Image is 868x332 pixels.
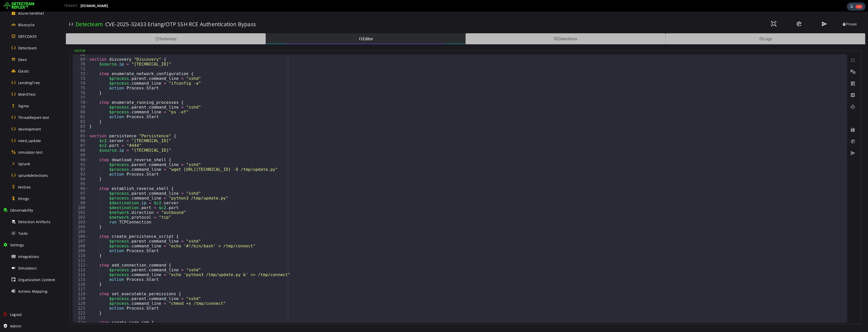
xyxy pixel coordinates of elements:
[402,22,602,33] div: Detections
[18,115,49,120] span: ThreatReport-test
[22,45,25,50] span: Toggle code folding, rows 69 through 83
[10,189,25,194] div: 99
[10,74,25,79] div: 75
[10,50,25,55] div: 70
[203,22,402,33] div: Editor
[10,265,25,270] div: 115
[10,275,25,280] div: 117
[10,122,25,127] div: 85
[774,10,799,16] button: Private
[10,41,25,45] div: 68
[10,84,25,88] div: 77
[80,4,108,8] span: [DOMAIN_NAME]
[10,256,25,261] div: 113
[10,69,25,74] div: 74
[22,122,25,127] span: Toggle code folding, rows 85 through 129
[22,175,25,179] span: Toggle code folding, rows 96 through 104
[22,222,25,227] span: Toggle code folding, rows 106 through 110
[18,161,30,166] span: Splunk
[10,251,25,256] div: 112
[855,5,862,9] span: 4
[10,208,25,213] div: 103
[10,270,25,275] div: 116
[10,184,25,189] div: 98
[10,179,25,184] div: 97
[10,285,25,289] div: 119
[10,108,25,112] div: 82
[10,237,25,242] div: 109
[22,280,25,285] span: Toggle code folding, rows 118 through 122
[10,232,25,237] div: 108
[10,165,25,170] div: 94
[10,141,25,146] div: 89
[10,98,25,103] div: 80
[18,150,43,155] span: simulator-test
[10,309,25,313] div: 124
[10,312,22,317] span: Logout
[10,198,25,203] div: 101
[10,304,25,309] div: 123
[22,146,25,151] span: Toggle code folding, rows 90 through 94
[9,37,24,41] legend: Editor
[10,261,25,265] div: 114
[18,46,37,50] span: Detecteam
[10,64,25,69] div: 73
[10,208,33,213] span: Observability
[10,160,25,165] div: 93
[10,136,25,141] div: 88
[18,185,31,189] span: testLeo
[18,92,36,97] span: MohitTest
[18,57,27,62] span: Devo
[10,93,25,98] div: 79
[847,3,865,11] div: Task Notifications
[18,266,37,271] span: Simulators
[10,213,25,218] div: 104
[22,88,25,93] span: Toggle code folding, rows 78 through 82
[10,155,25,160] div: 92
[10,203,25,208] div: 102
[18,69,29,74] span: Elastic
[18,173,48,178] span: splunkdetections
[10,289,25,294] div: 120
[10,324,21,328] span: Admin
[18,277,55,282] span: Organization Context
[18,127,41,131] span: development
[10,117,25,122] div: 84
[18,231,28,236] span: Tasks
[10,218,25,222] div: 105
[64,4,78,8] span: TENANT:
[10,151,25,155] div: 91
[3,22,203,33] div: Summary
[10,88,25,93] div: 78
[18,80,40,85] span: LendingTree
[18,104,29,108] span: Sigma
[22,251,25,256] span: Toggle code folding, rows 112 through 116
[10,299,25,304] div: 122
[22,60,25,64] span: Toggle code folding, rows 72 through 76
[12,9,40,16] h3: Detecteam
[18,196,29,201] span: things
[18,254,39,259] span: Integrations
[779,11,794,15] span: Private
[10,280,25,285] div: 118
[10,194,25,198] div: 100
[18,219,50,224] span: Detection Artifacts
[10,55,25,60] div: 71
[10,243,24,247] span: Settings
[10,170,25,175] div: 95
[18,289,47,294] span: Actions Mapping
[10,146,25,151] div: 90
[18,138,41,143] span: need_update
[10,131,25,136] div: 87
[10,112,25,117] div: 83
[4,2,34,10] img: Detecteam logo
[10,175,25,179] div: 96
[10,127,25,131] div: 86
[10,103,25,108] div: 81
[18,22,35,27] span: Bluecycle
[10,294,25,299] div: 121
[42,9,193,16] h3: CVE-2025-32433 Erlang/OTP SSH RCE Authentication Bypass
[10,246,25,251] div: 111
[18,34,37,39] span: DEFCON33
[10,242,25,246] div: 110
